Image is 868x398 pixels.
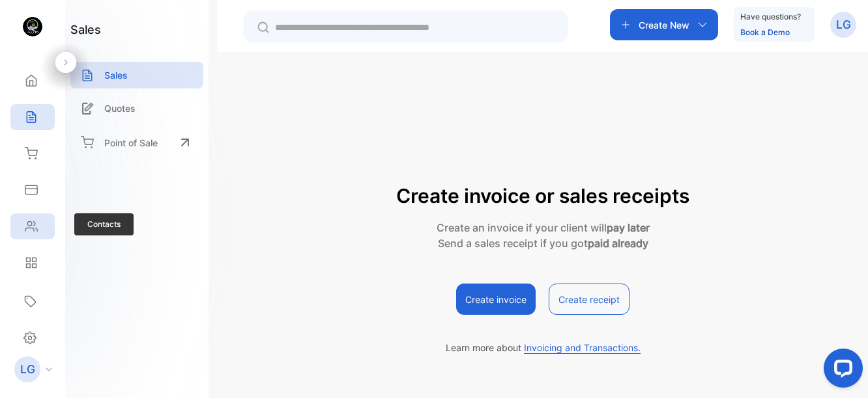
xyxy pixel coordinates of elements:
[20,361,35,378] p: LG
[607,221,650,234] strong: pay later
[813,343,868,398] iframe: LiveChat chat widget
[74,213,134,235] span: Contacts
[639,18,689,32] p: Create New
[23,17,42,36] img: logo
[396,181,689,211] p: Create invoice or sales receipts
[104,136,158,150] p: Point of Sale
[70,62,203,88] a: Sales
[396,235,689,251] p: Send a sales receipt if you got
[524,342,641,354] span: Invoicing and Transactions.
[836,16,851,33] p: LG
[830,9,856,40] button: LG
[104,68,128,82] p: Sales
[740,27,790,37] a: Book a Demo
[104,101,136,115] p: Quotes
[70,128,203,157] a: Point of Sale
[70,95,203,122] a: Quotes
[588,237,648,250] strong: paid already
[396,220,689,235] p: Create an invoice if your client will
[610,9,718,40] button: Create New
[740,10,801,23] p: Have questions?
[549,284,629,315] button: Create receipt
[456,284,536,315] button: Create invoice
[70,21,101,38] h1: sales
[446,341,641,354] p: Learn more about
